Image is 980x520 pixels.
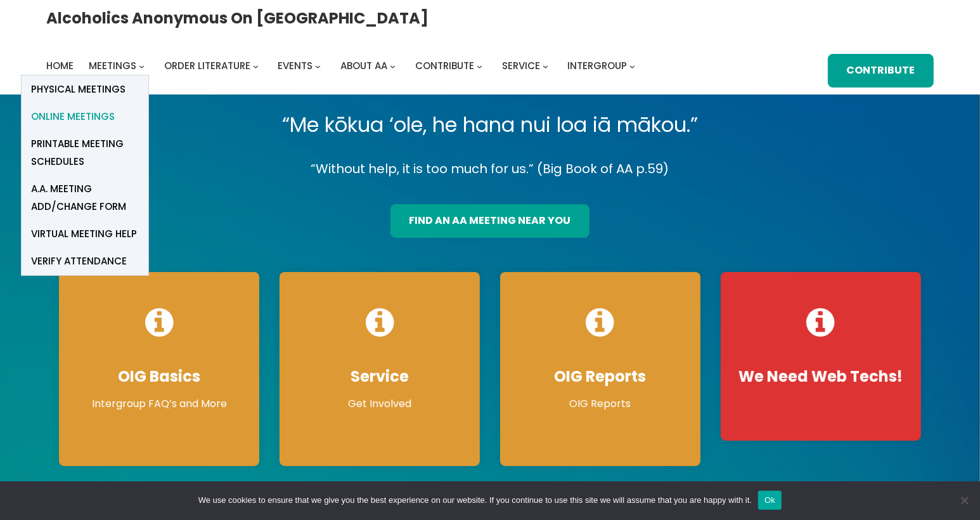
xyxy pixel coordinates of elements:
[31,252,127,270] span: verify attendance
[46,57,640,75] nav: Intergroup
[22,221,148,248] a: Virtual Meeting Help
[292,396,467,412] p: Get Involved
[502,59,540,72] span: Service
[89,59,136,72] span: Meetings
[22,176,148,221] a: A.A. Meeting Add/Change Form
[253,63,259,69] button: Order Literature submenu
[72,367,247,386] h4: OIG Basics
[89,57,136,75] a: Meetings
[415,59,474,72] span: Contribute
[31,135,139,171] span: Printable Meeting Schedules
[390,204,590,238] a: find an aa meeting near you
[292,367,467,386] h4: Service
[49,158,931,180] p: “Without help, it is too much for us.” (Big Book of AA p.59)
[31,108,115,126] span: Online Meetings
[139,63,145,69] button: Meetings submenu
[513,367,688,386] h4: OIG Reports
[72,396,247,412] p: Intergroup FAQ’s and More
[828,54,934,88] a: Contribute
[733,367,908,386] h4: We Need Web Techs!
[390,63,396,69] button: About AA submenu
[31,225,137,243] span: Virtual Meeting Help
[340,57,387,75] a: About AA
[543,63,548,69] button: Service submenu
[340,59,387,72] span: About AA
[31,180,139,216] span: A.A. Meeting Add/Change Form
[568,59,628,72] span: Intergroup
[278,57,313,75] a: Events
[502,57,540,75] a: Service
[46,4,429,32] a: Alcoholics Anonymous on [GEOGRAPHIC_DATA]
[22,248,148,275] a: verify attendance
[477,63,482,69] button: Contribute submenu
[31,81,126,98] span: Physical Meetings
[629,63,635,69] button: Intergroup submenu
[278,59,313,72] span: Events
[415,57,474,75] a: Contribute
[49,107,931,143] p: “Me kōkua ‘ole, he hana nui loa iā mākou.”
[758,491,782,510] button: Ok
[198,494,752,507] span: We use cookies to ensure that we give you the best experience on our website. If you continue to ...
[513,396,688,412] p: OIG Reports
[22,75,148,103] a: Physical Meetings
[46,57,74,75] a: Home
[164,59,250,72] span: Order Literature
[315,63,321,69] button: Events submenu
[22,130,148,175] a: Printable Meeting Schedules
[46,59,74,72] span: Home
[22,103,148,130] a: Online Meetings
[958,494,970,507] span: No
[568,57,628,75] a: Intergroup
